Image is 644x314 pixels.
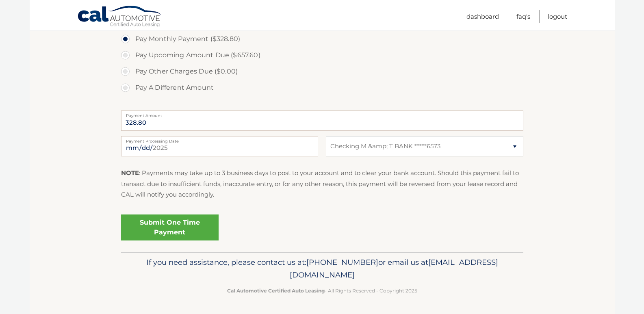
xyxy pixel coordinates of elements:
[121,214,219,240] a: Submit One Time Payment
[121,136,318,156] input: Payment Date
[121,110,523,131] input: Payment Amount
[121,47,523,63] label: Pay Upcoming Amount Due ($657.60)
[126,286,518,295] p: - All Rights Reserved - Copyright 2025
[121,63,523,80] label: Pay Other Charges Due ($0.00)
[516,10,530,23] a: FAQ's
[121,31,523,47] label: Pay Monthly Payment ($328.80)
[77,5,163,29] a: Cal Automotive
[121,168,523,200] p: : Payments may take up to 3 business days to post to your account and to clear your bank account....
[548,10,567,23] a: Logout
[121,169,139,177] strong: NOTE
[227,288,325,294] strong: Cal Automotive Certified Auto Leasing
[121,80,523,96] label: Pay A Different Amount
[121,136,318,143] label: Payment Processing Date
[121,110,523,117] label: Payment Amount
[126,256,518,282] p: If you need assistance, please contact us at: or email us at
[306,258,378,267] span: [PHONE_NUMBER]
[466,10,499,23] a: Dashboard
